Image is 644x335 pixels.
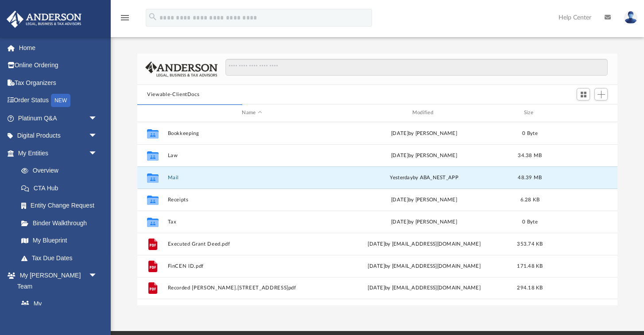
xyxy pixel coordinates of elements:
[624,11,637,24] img: User Pic
[168,263,336,269] button: FinCEN ID.pdf
[6,39,111,57] a: Home
[89,144,106,162] span: arrow_drop_down
[340,218,508,226] div: [DATE] by [PERSON_NAME]
[520,197,540,202] span: 6.28 KB
[340,109,508,117] div: Modified
[594,88,608,100] button: Add
[6,109,111,127] a: Platinum Q&Aarrow_drop_down
[147,91,199,99] button: Viewable-ClientDocs
[340,129,508,137] div: [DATE] by [PERSON_NAME]
[517,263,543,268] span: 171.48 KB
[120,12,130,23] i: menu
[12,179,111,197] a: CTA Hub
[340,240,508,248] div: [DATE] by [EMAIL_ADDRESS][DOMAIN_NAME]
[517,285,543,290] span: 294.18 KB
[12,249,111,267] a: Tax Due Dates
[518,153,542,158] span: 34.38 MB
[517,241,543,246] span: 353.74 KB
[512,109,548,117] div: Size
[340,284,508,292] div: [DATE] by [EMAIL_ADDRESS][DOMAIN_NAME]
[12,295,102,335] a: My [PERSON_NAME] Team
[4,11,84,28] img: Anderson Advisors Platinum Portal
[168,153,336,158] button: Law
[168,175,336,181] button: Mail
[168,197,336,203] button: Receipts
[168,241,336,247] button: Executed Grant Deed.pdf
[6,92,111,110] a: Order StatusNEW
[12,232,106,250] a: My Blueprint
[551,109,613,117] div: id
[148,12,158,22] i: search
[6,127,111,145] a: Digital Productsarrow_drop_down
[522,219,538,224] span: 0 Byte
[168,219,336,225] button: Tax
[89,109,106,127] span: arrow_drop_down
[89,267,106,285] span: arrow_drop_down
[51,94,70,107] div: NEW
[340,173,508,181] div: by ABA_NEST_APP
[6,74,111,92] a: Tax Organizers
[12,197,111,215] a: Entity Change Request
[6,267,106,295] a: My [PERSON_NAME] Teamarrow_drop_down
[89,127,106,145] span: arrow_drop_down
[6,144,111,162] a: My Entitiesarrow_drop_down
[141,109,163,117] div: id
[12,214,111,232] a: Binder Walkthrough
[518,175,542,180] span: 48.39 MB
[522,131,538,135] span: 0 Byte
[168,285,336,291] button: Recorded [PERSON_NAME].[STREET_ADDRESS]pdf
[120,17,130,23] a: menu
[340,196,508,204] div: [DATE] by [PERSON_NAME]
[12,162,111,180] a: Overview
[577,88,590,100] button: Switch to Grid View
[168,131,336,136] button: Bookkeeping
[225,59,608,76] input: Search files and folders
[137,122,617,306] div: grid
[340,262,508,270] div: [DATE] by [EMAIL_ADDRESS][DOMAIN_NAME]
[390,175,413,180] span: yesterday
[6,57,111,74] a: Online Ordering
[340,151,508,159] div: [DATE] by [PERSON_NAME]
[167,109,336,117] div: Name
